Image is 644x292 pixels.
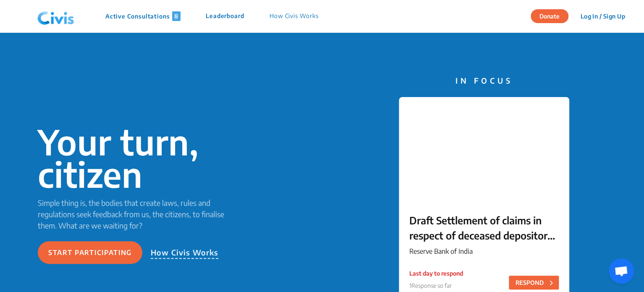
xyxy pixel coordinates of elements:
[270,11,319,21] p: How Civis Works
[575,10,631,23] button: Log In / Sign Up
[409,213,559,243] p: Draft Settlement of claims in respect of deceased depositors – Simplification of Procedure
[531,9,568,23] button: Donate
[206,11,244,21] p: Leaderboard
[411,282,452,289] span: Response so far
[609,258,634,284] a: Open chat
[509,276,559,289] button: RESPOND
[409,246,559,256] p: Reserve Bank of India
[105,11,181,21] p: Active Consultations
[38,197,237,231] p: Simple thing is, the bodies that create laws, rules and regulations seek feedback from us, the ci...
[38,126,237,190] p: Your turn, citizen
[151,247,219,259] p: How Civis Works
[531,11,575,20] a: Donate
[409,269,463,278] p: Last day to respond
[399,75,569,86] p: IN FOCUS
[34,4,78,29] img: navlogo.png
[38,241,142,264] button: Start participating
[172,11,181,21] span: 8
[409,281,463,290] p: 1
